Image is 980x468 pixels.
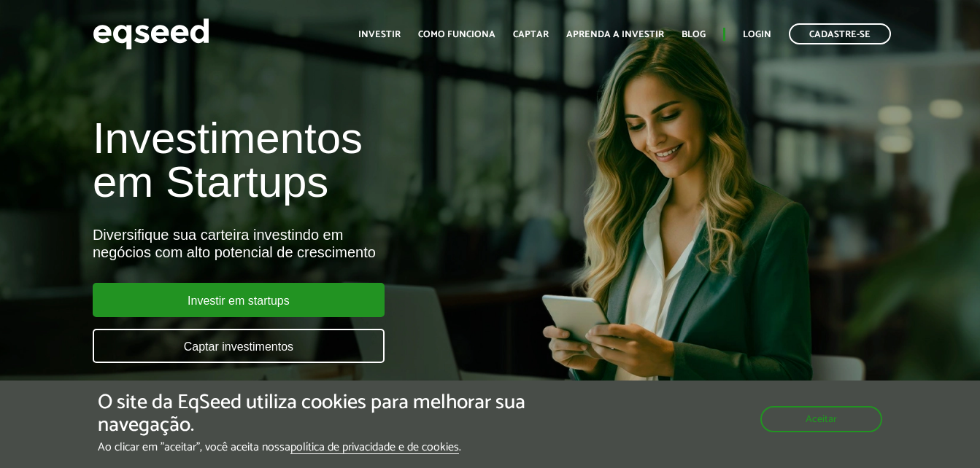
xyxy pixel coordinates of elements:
[93,117,561,204] h1: Investimentos em Startups
[513,30,549,39] a: Captar
[98,440,568,454] p: Ao clicar em "aceitar", você aceita nossa .
[93,329,385,363] a: Captar investimentos
[418,30,495,39] a: Como funciona
[93,226,561,261] div: Diversifique sua carteira investindo em negócios com alto potencial de crescimento
[789,23,891,44] a: Cadastre-se
[566,30,664,39] a: Aprenda a investir
[760,406,882,432] button: Aceitar
[93,15,209,53] img: EqSeed
[743,30,771,39] a: Login
[98,391,568,437] h5: O site da EqSeed utiliza cookies para melhorar sua navegação.
[358,30,401,39] a: Investir
[682,30,706,39] a: Blog
[93,283,385,317] a: Investir em startups
[290,442,459,454] a: política de privacidade e de cookies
